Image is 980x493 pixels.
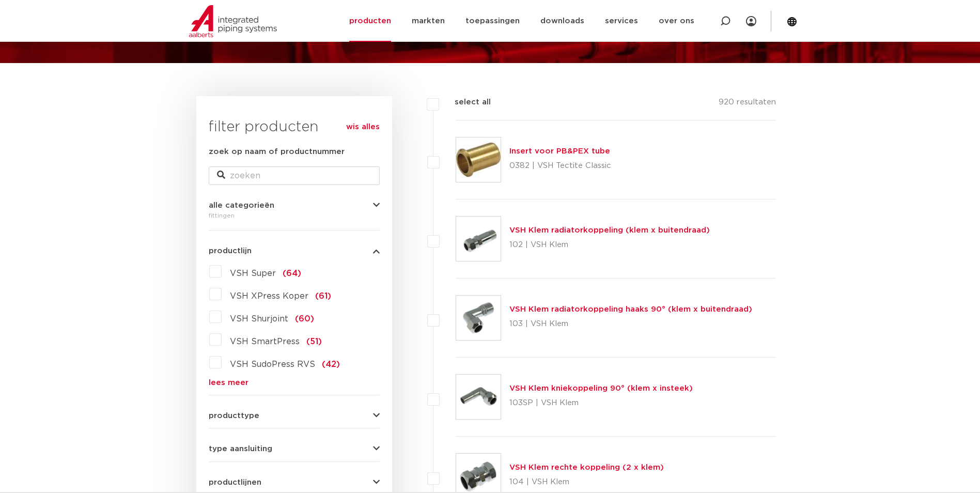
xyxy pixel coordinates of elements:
[509,147,610,155] a: Insert voor PB&PEX tube
[209,445,272,453] span: type aansluiting
[209,412,259,420] span: producttype
[209,166,380,185] input: zoeken
[209,445,380,453] button: type aansluiting
[509,237,710,253] p: 102 | VSH Klem
[209,479,261,486] span: productlijnen
[315,292,331,300] span: (61)
[295,315,314,323] span: (60)
[209,247,380,255] button: productlijn
[509,474,664,490] p: 104 | VSH Klem
[509,395,693,411] p: 103SP | VSH Klem
[209,479,380,486] button: productlijnen
[456,217,501,261] img: Thumbnail for VSH Klem radiatorkoppeling (klem x buitendraad)
[509,464,664,471] a: VSH Klem rechte koppeling (2 x klem)
[509,226,710,234] a: VSH Klem radiatorkoppeling (klem x buitendraad)
[230,292,308,300] span: VSH XPress Koper
[719,96,776,112] p: 920 resultaten
[230,315,288,323] span: VSH Shurjoint
[209,209,380,222] div: fittingen
[456,375,501,419] img: Thumbnail for VSH Klem kniekoppeling 90° (klem x insteek)
[209,202,380,209] button: alle categorieën
[456,296,501,340] img: Thumbnail for VSH Klem radiatorkoppeling haaks 90° (klem x buitendraad)
[439,96,491,109] label: select all
[509,305,752,313] a: VSH Klem radiatorkoppeling haaks 90° (klem x buitendraad)
[230,269,276,278] span: VSH Super
[283,269,301,278] span: (64)
[509,384,693,392] a: VSH Klem kniekoppeling 90° (klem x insteek)
[346,121,380,133] a: wis alles
[209,247,252,255] span: productlijn
[509,316,752,332] p: 103 | VSH Klem
[209,117,380,137] h3: filter producten
[306,337,322,346] span: (51)
[322,360,340,368] span: (42)
[456,137,501,182] img: Thumbnail for Insert voor PB&PEX tube
[230,337,300,346] span: VSH SmartPress
[209,379,380,387] a: lees meer
[209,202,274,209] span: alle categorieën
[230,360,315,368] span: VSH SudoPress RVS
[209,412,380,420] button: producttype
[209,146,345,158] label: zoek op naam of productnummer
[509,158,611,174] p: 0382 | VSH Tectite Classic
